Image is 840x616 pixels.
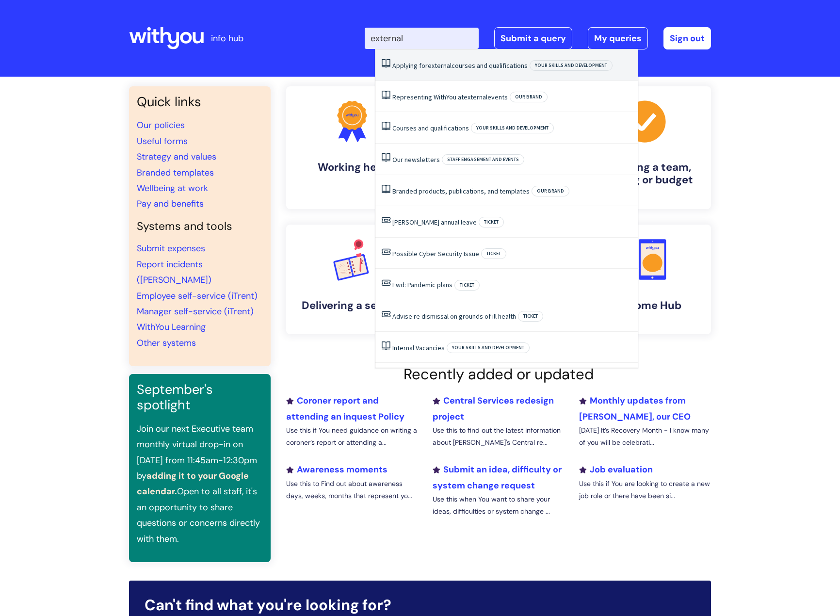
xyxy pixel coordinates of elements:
[588,27,648,49] a: My queries
[392,218,477,227] a: [PERSON_NAME] annual leave
[481,248,506,259] span: Ticket
[442,154,524,165] span: Staff engagement and events
[392,249,479,258] a: Possible Cyber Security Issue
[137,259,211,286] a: Report incidents ([PERSON_NAME])
[392,61,528,70] a: Applying forexternalcourses and qualifications
[137,119,185,131] a: Our policies
[532,186,569,196] span: Our brand
[494,27,572,49] a: Submit a query
[365,27,711,49] div: | -
[392,343,445,352] a: Internal Vacancies
[137,421,263,547] p: Join our next Executive team monthly virtual drop-in on [DATE] from 11:45am-12:30pm by Open to al...
[464,93,487,101] span: external
[211,31,243,46] p: info hub
[137,182,208,194] a: Wellbeing at work
[294,161,410,174] h4: Working here
[428,61,452,70] span: external
[579,86,711,209] a: Managing a team, building or budget
[579,464,653,475] a: Job evaluation
[510,92,548,102] span: Our brand
[518,311,543,322] span: Ticket
[137,470,249,497] a: adding it to your Google calendar.
[137,198,204,210] a: Pay and benefits
[137,321,206,333] a: WithYou Learning
[137,382,263,413] h3: September's spotlight
[137,167,214,178] a: Branded templates
[286,86,418,209] a: Working here
[587,161,703,187] h4: Managing a team, building or budget
[392,312,516,321] a: Advise re dismissal on grounds of ill health
[587,299,703,312] h4: Welcome Hub
[530,60,613,71] span: Your skills and development
[579,225,711,334] a: Welcome Hub
[392,187,530,195] a: Branded products, publications, and templates
[579,478,711,502] p: Use this if You are looking to create a new job role or there have been si...
[137,94,263,110] h3: Quick links
[392,280,452,289] a: Fwd: Pandemic plans
[471,123,554,133] span: Your skills and development
[145,596,695,614] h2: Can't find what you're looking for?
[579,395,691,422] a: Monthly updates from [PERSON_NAME], our CEO
[433,464,562,491] a: Submit an idea, difficulty or system change request
[137,306,254,317] a: Manager self-service (iTrent)
[286,365,711,383] h2: Recently added or updated
[433,493,565,518] p: Use this when You want to share your ideas, difficulties or system change ...
[433,424,565,449] p: Use this to find out the latest information about [PERSON_NAME]'s Central re...
[392,124,469,132] a: Courses and qualifications
[479,217,504,227] span: Ticket
[286,225,418,334] a: Delivering a service
[286,395,404,422] a: Coroner report and attending an inquest Policy
[447,342,530,353] span: Your skills and development
[392,155,440,164] a: Our newsletters
[294,299,410,312] h4: Delivering a service
[137,290,258,302] a: Employee self-service (iTrent)
[454,280,480,291] span: Ticket
[579,424,711,449] p: [DATE] It’s Recovery Month - I know many of you will be celebrati...
[392,93,508,101] a: Representing WithYou atexternalevents
[433,395,554,422] a: Central Services redesign project
[137,151,216,162] a: Strategy and values
[286,478,418,502] p: Use this to Find out about awareness days, weeks, months that represent yo...
[663,27,711,49] a: Sign out
[137,220,263,233] h4: Systems and tools
[137,135,188,147] a: Useful forms
[137,243,205,254] a: Submit expenses
[365,28,479,49] input: Search
[137,337,196,349] a: Other systems
[286,464,388,475] a: Awareness moments
[286,424,418,449] p: Use this if You need guidance on writing a coroner’s report or attending a...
